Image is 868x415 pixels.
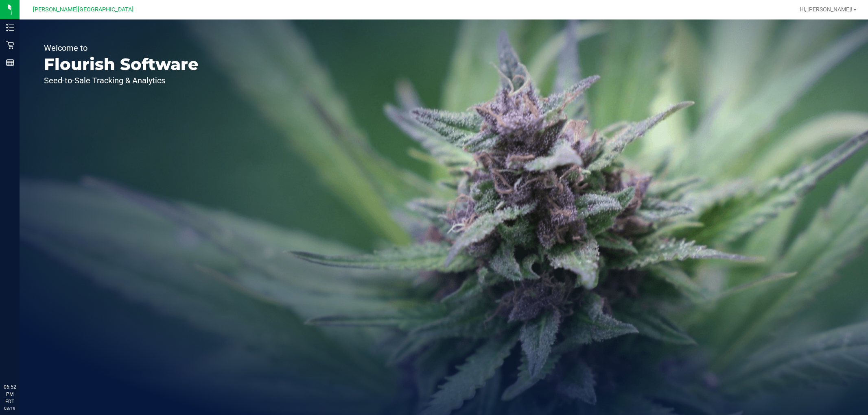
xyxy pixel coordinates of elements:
inline-svg: Reports [6,59,14,67]
p: Welcome to [44,44,199,52]
inline-svg: Retail [6,41,14,49]
p: 06:52 PM EDT [4,383,16,405]
span: [PERSON_NAME][GEOGRAPHIC_DATA] [33,6,133,13]
span: Hi, [PERSON_NAME]! [800,6,853,13]
p: Flourish Software [44,56,199,72]
iframe: Resource center [8,350,33,374]
p: 08/19 [4,405,16,411]
p: Seed-to-Sale Tracking & Analytics [44,76,199,85]
inline-svg: Inventory [6,24,14,32]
